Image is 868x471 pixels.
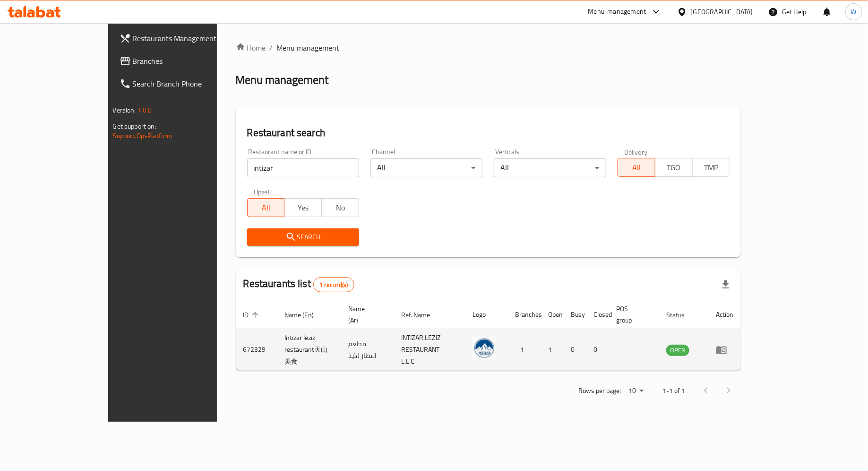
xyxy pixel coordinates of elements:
[314,280,354,289] span: 1 record(s)
[112,50,253,72] a: Branches
[247,158,359,177] input: Search for restaurant name or ID..
[370,158,482,177] div: All
[112,27,253,50] a: Restaurants Management
[625,384,647,398] div: Rows per page:
[563,300,586,329] th: Busy
[507,300,541,329] th: Branches
[541,329,563,371] td: 1
[236,300,741,371] table: enhanced table
[494,158,606,177] div: All
[666,309,697,321] span: Status
[401,309,442,321] span: Ref. Name
[659,161,689,174] span: TGO
[541,300,563,329] th: Open
[284,198,322,217] button: Yes
[666,345,689,356] span: OPEN
[321,198,359,217] button: No
[588,6,646,17] div: Menu-management
[618,158,655,177] button: All
[662,385,685,397] p: 1-1 of 1
[112,72,253,95] a: Search Branch Phone
[578,385,621,397] p: Rows per page:
[236,42,741,53] nav: breadcrumb
[326,201,355,215] span: No
[313,277,354,292] div: Total records count
[243,309,261,321] span: ID
[586,329,609,371] td: 0
[236,72,329,87] h2: Menu management
[113,120,156,132] span: Get support on:
[236,329,277,371] td: 672329
[277,42,340,53] span: Menu management
[624,148,648,155] label: Delivery
[586,300,609,329] th: Closed
[622,161,652,174] span: All
[133,33,246,44] span: Restaurants Management
[507,329,541,371] td: 1
[288,201,318,215] span: Yes
[465,300,507,329] th: Logo
[254,189,271,195] label: Upsell
[255,231,352,243] span: Search
[341,329,393,371] td: مطعم انتظار لذيذ
[394,329,465,371] td: INTIZAR LEZIZ RESTAURANT L.L.C
[563,329,586,371] td: 0
[616,303,647,326] span: POS group
[851,7,857,17] span: W
[473,336,496,360] img: Intizar leziz restaurant天山美食
[113,104,136,116] span: Version:
[655,158,693,177] button: TGO
[247,198,285,217] button: All
[714,273,737,296] div: Export file
[270,42,273,53] li: /
[348,303,382,326] span: Name (Ar)
[133,78,246,89] span: Search Branch Phone
[692,158,730,177] button: TMP
[247,126,730,140] h2: Restaurant search
[708,300,741,329] th: Action
[251,201,281,215] span: All
[691,7,753,17] div: [GEOGRAPHIC_DATA]
[285,309,327,321] span: Name (En)
[113,130,173,142] a: Support.OpsPlatform
[247,228,359,246] button: Search
[133,55,246,67] span: Branches
[243,277,354,292] h2: Restaurants list
[696,161,726,174] span: TMP
[277,329,341,371] td: Intizar leziz restaurant天山美食
[138,104,152,116] span: 1.0.0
